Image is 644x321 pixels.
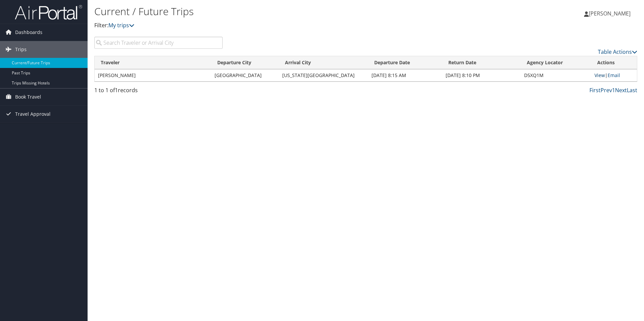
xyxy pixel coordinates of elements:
[94,37,223,49] input: Search Traveler or Arrival City
[94,21,456,30] p: Filter:
[615,86,627,94] a: Next
[601,86,612,94] a: Prev
[612,86,615,94] a: 1
[368,56,443,69] th: Departure Date: activate to sort column descending
[95,56,211,69] th: Traveler: activate to sort column ascending
[15,24,42,41] span: Dashboards
[115,86,118,94] span: 1
[598,48,637,56] a: Table Actions
[15,4,82,20] img: airportal-logo.png
[442,56,521,69] th: Return Date: activate to sort column ascending
[15,88,41,105] span: Book Travel
[442,69,521,81] td: [DATE] 8:10 PM
[594,72,605,78] a: View
[521,69,591,81] td: D5XQ1M
[521,56,591,69] th: Agency Locator: activate to sort column ascending
[591,69,637,81] td: |
[211,56,279,69] th: Departure City: activate to sort column ascending
[368,69,443,81] td: [DATE] 8:15 AM
[94,4,456,19] h1: Current / Future Trips
[95,69,211,81] td: [PERSON_NAME]
[584,3,637,24] a: [PERSON_NAME]
[108,22,134,29] a: My trips
[279,69,368,81] td: [US_STATE][GEOGRAPHIC_DATA]
[279,56,368,69] th: Arrival City: activate to sort column ascending
[589,10,631,17] span: [PERSON_NAME]
[608,72,620,78] a: Email
[15,41,27,58] span: Trips
[211,69,279,81] td: [GEOGRAPHIC_DATA]
[627,86,637,94] a: Last
[94,86,223,98] div: 1 to 1 of records
[15,106,51,122] span: Travel Approval
[589,86,601,94] a: First
[591,56,637,69] th: Actions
